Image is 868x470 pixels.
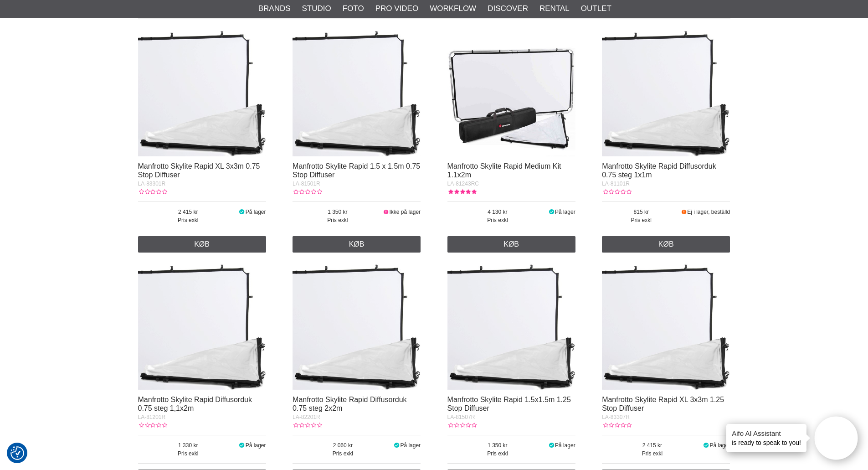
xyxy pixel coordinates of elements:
[293,188,322,196] div: Kundebedømmelse: 0
[246,442,266,449] span: På lager
[293,236,421,253] a: Køb
[238,209,246,215] i: På lager
[447,188,477,196] div: Kundebedømmelse: 5.00
[602,421,631,429] div: Kundebedømmelse: 0
[709,442,730,449] span: På lager
[680,209,687,215] i: Snart på lager
[138,449,239,458] span: Pris exkl
[430,3,476,15] a: Workflow
[293,28,421,156] img: Manfrotto Skylite Rapid 1.5 x 1.5m 0.75 Stop Diffuser
[383,209,390,215] i: Ikke på lager
[539,3,570,15] a: Rental
[602,216,680,224] span: Pris exkl
[138,421,167,429] div: Kundebedømmelse: 0
[447,414,475,420] span: LA-81507R
[447,449,548,458] span: Pris exkl
[732,429,801,438] h4: Aifo AI Assistant
[447,162,561,179] a: Manfrotto Skylite Rapid Medium Kit 1.1x2m
[138,236,266,253] a: Køb
[548,442,555,449] i: På lager
[447,262,575,390] img: Manfrotto Skylite Rapid 1.5x1.5m 1.25 Stop Diffuser
[258,3,291,15] a: Brands
[602,414,630,420] span: LA-83307R
[602,162,716,179] a: Manfrotto Skylite Rapid Diffusorduk 0.75 steg 1x1m
[138,162,260,179] a: Manfrotto Skylite Rapid XL 3x3m 0.75 Stop Diffuser
[447,216,548,224] span: Pris exkl
[293,262,421,390] img: Manfrotto Skylite Rapid Diffusorduk 0.75 steg 2x2m
[393,442,401,449] i: På lager
[602,449,703,458] span: Pris exkl
[302,3,331,15] a: Studio
[602,236,730,253] a: Køb
[138,414,166,420] span: LA-81201R
[687,209,730,215] span: Ej i lager, beställd
[602,396,724,412] a: Manfrotto Skylite Rapid XL 3x3m 1.25 Stop Diffuser
[447,28,575,156] img: Manfrotto Skylite Rapid Medium Kit 1.1x2m
[138,188,167,196] div: Kundebedømmelse: 0
[138,208,239,216] span: 2 415
[10,445,24,461] button: Samtykkepræferencer
[293,421,322,429] div: Kundebedømmelse: 0
[10,446,24,460] img: Revisit consent button
[488,3,528,15] a: Discover
[293,449,393,458] span: Pris exkl
[238,442,246,449] i: På lager
[293,181,320,187] span: LA-81501R
[602,28,730,156] img: Manfrotto Skylite Rapid Diffusorduk 0.75 steg 1x1m
[293,216,383,224] span: Pris exkl
[138,441,239,449] span: 1 330
[293,208,383,216] span: 1 350
[726,424,806,452] div: is ready to speak to you!
[602,441,703,449] span: 2 415
[138,262,266,390] img: Manfrotto Skylite Rapid Diffusorduk 0.75 steg 1,1x2m
[447,441,548,449] span: 1 350
[548,209,555,215] i: På lager
[138,216,239,224] span: Pris exkl
[447,396,571,412] a: Manfrotto Skylite Rapid 1.5x1.5m 1.25 Stop Diffuser
[581,3,611,15] a: Outlet
[602,208,680,216] span: 815
[293,162,420,179] a: Manfrotto Skylite Rapid 1.5 x 1.5m 0.75 Stop Diffuser
[602,181,630,187] span: LA-81101R
[293,396,406,412] a: Manfrotto Skylite Rapid Diffusorduk 0.75 steg 2x2m
[138,396,252,412] a: Manfrotto Skylite Rapid Diffusorduk 0.75 steg 1,1x2m
[602,262,730,390] img: Manfrotto Skylite Rapid XL 3x3m 1.25 Stop Diffuser
[375,3,418,15] a: Pro Video
[447,421,477,429] div: Kundebedømmelse: 0
[703,442,710,449] i: På lager
[293,441,393,449] span: 2 060
[602,188,631,196] div: Kundebedømmelse: 0
[138,28,266,156] img: Manfrotto Skylite Rapid XL 3x3m 0.75 Stop Diffuser
[343,3,364,15] a: Foto
[555,442,575,449] span: På lager
[400,442,421,449] span: På lager
[293,414,320,420] span: LA-82201R
[138,181,166,187] span: LA-83301R
[447,208,548,216] span: 4 130
[447,236,575,253] a: Køb
[246,209,266,215] span: På lager
[389,209,421,215] span: Ikke på lager
[555,209,575,215] span: På lager
[447,181,479,187] span: LA-81243RC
